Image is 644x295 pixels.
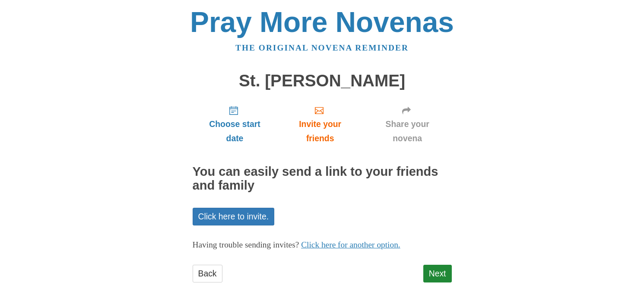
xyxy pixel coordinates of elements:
h1: St. [PERSON_NAME] [193,72,452,90]
a: Next [423,265,452,282]
a: Click here to invite. [193,208,275,225]
a: Choose start date [193,98,277,150]
a: The original novena reminder [235,43,409,52]
a: Invite your friends [277,98,363,150]
span: Share your novena [372,117,443,146]
a: Pray More Novenas [190,6,454,38]
span: Having trouble sending invites? [193,240,299,249]
h2: You can easily send a link to your friends and family [193,165,452,193]
a: Share your novena [363,98,452,150]
span: Invite your friends [286,117,354,146]
a: Back [193,265,222,282]
span: Choose start date [201,117,269,146]
a: Click here for another option. [301,240,400,249]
